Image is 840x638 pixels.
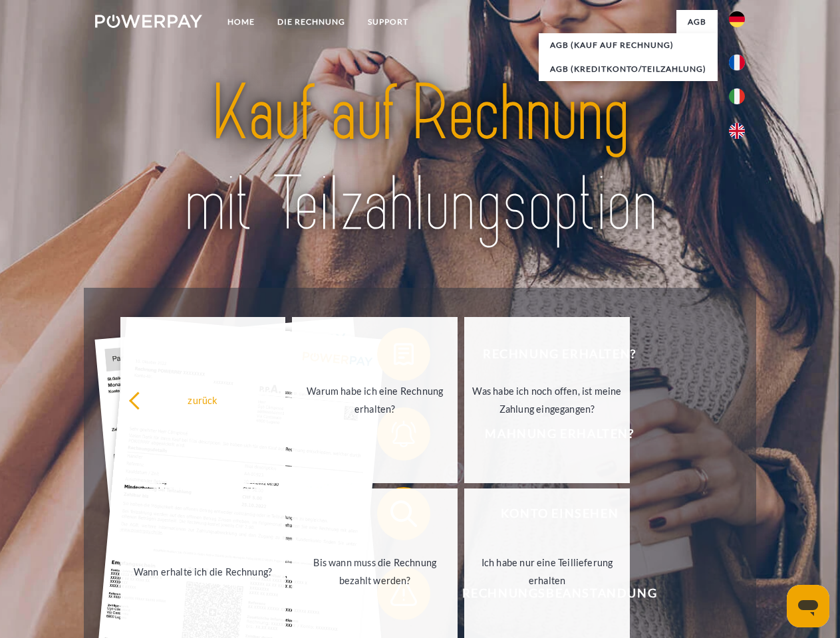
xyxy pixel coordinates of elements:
img: title-powerpay_de.svg [127,64,713,255]
div: zurück [128,391,278,409]
div: Bis wann muss die Rechnung bezahlt werden? [300,554,450,589]
a: DIE RECHNUNG [266,10,356,34]
a: AGB (Kreditkonto/Teilzahlung) [539,57,718,81]
a: Was habe ich noch offen, ist meine Zahlung eingegangen? [464,317,630,483]
img: fr [729,54,745,70]
img: en [729,123,745,139]
a: AGB (Kauf auf Rechnung) [539,33,718,57]
div: Warum habe ich eine Rechnung erhalten? [300,382,450,418]
a: agb [676,10,718,34]
a: SUPPORT [356,10,420,34]
div: Was habe ich noch offen, ist meine Zahlung eingegangen? [472,382,622,418]
div: Wann erhalte ich die Rechnung? [128,562,278,580]
img: de [729,11,745,27]
div: Ich habe nur eine Teillieferung erhalten [472,554,622,589]
a: Home [216,10,266,34]
img: it [729,88,745,104]
iframe: Schaltfläche zum Öffnen des Messaging-Fensters [787,585,829,627]
img: logo-powerpay-white.svg [95,15,202,28]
